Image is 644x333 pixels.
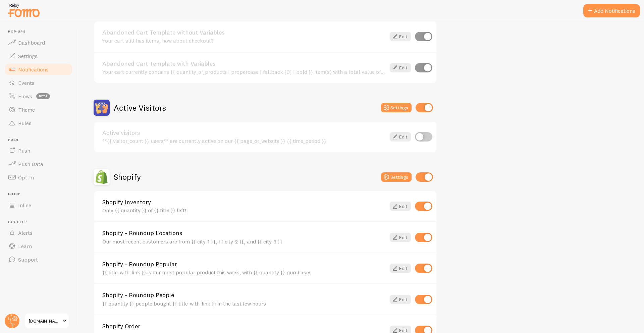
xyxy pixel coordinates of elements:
[94,169,110,185] img: Shopify
[36,93,50,99] span: beta
[390,63,411,72] a: Edit
[390,132,411,142] a: Edit
[4,36,73,49] a: Dashboard
[8,220,73,224] span: Get Help
[102,30,386,36] a: Abandoned Cart Template without Variables
[7,2,41,19] img: fomo-relay-logo-orange.svg
[4,253,73,266] a: Support
[29,317,61,325] span: [DOMAIN_NAME]
[114,103,166,113] h2: Active Visitors
[18,147,30,154] span: Push
[4,239,73,253] a: Learn
[18,202,31,209] span: Inline
[390,264,411,273] a: Edit
[18,243,32,249] span: Learn
[102,130,386,136] a: Active visitors
[390,32,411,41] a: Edit
[381,103,412,112] button: Settings
[4,171,73,184] a: Opt-In
[18,229,33,236] span: Alerts
[4,226,73,239] a: Alerts
[390,202,411,211] a: Edit
[102,238,386,244] div: Our most recent customers are from {{ city_1 }}, {{ city_2 }}, and {{ city_3 }}
[4,63,73,76] a: Notifications
[18,256,38,263] span: Support
[102,269,386,275] div: {{ title_with_link }} is our most popular product this week, with {{ quantity }} purchases
[102,69,386,75] div: Your cart currently contains {{ quantity_of_products | propercase | fallback [0] | bold }} item(s...
[4,103,73,116] a: Theme
[102,138,386,144] div: **{{ visitor_count }} users** are currently active on our {{ page_or_website }} {{ time_period }}
[94,100,110,116] img: Active Visitors
[102,199,386,205] a: Shopify Inventory
[18,161,43,167] span: Push Data
[18,106,35,113] span: Theme
[4,144,73,157] a: Push
[102,61,386,67] a: Abandoned Cart Template with Variables
[18,79,35,86] span: Events
[8,192,73,197] span: Inline
[390,295,411,304] a: Edit
[18,66,49,73] span: Notifications
[102,207,386,213] div: Only {{ quantity }} of {{ title }} left!
[102,38,386,44] div: Your cart still has items, how about checkout?
[114,172,141,182] h2: Shopify
[24,313,69,329] a: [DOMAIN_NAME]
[8,138,73,142] span: Push
[102,230,386,236] a: Shopify - Roundup Locations
[102,292,386,298] a: Shopify - Roundup People
[4,157,73,171] a: Push Data
[18,120,32,126] span: Rules
[4,76,73,90] a: Events
[4,49,73,63] a: Settings
[102,300,386,307] div: {{ quantity }} people bought {{ title_with_link }} in the last few hours
[8,30,73,34] span: Pop-ups
[381,172,412,182] button: Settings
[4,116,73,130] a: Rules
[4,199,73,212] a: Inline
[390,233,411,242] a: Edit
[18,174,34,181] span: Opt-In
[4,90,73,103] a: Flows beta
[18,39,45,46] span: Dashboard
[18,93,32,100] span: Flows
[18,53,38,59] span: Settings
[102,261,386,267] a: Shopify - Roundup Popular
